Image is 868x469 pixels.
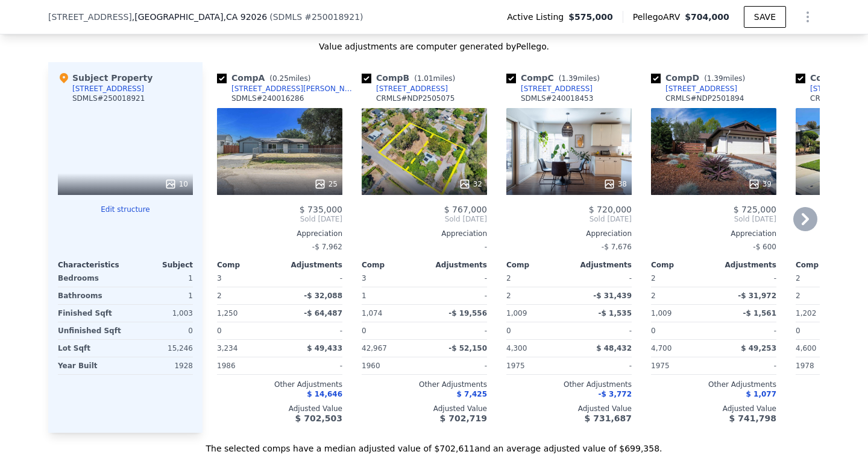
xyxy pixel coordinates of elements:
[72,84,144,94] div: [STREET_ADDRESS]
[738,292,776,300] span: -$ 31,972
[58,205,193,214] button: Edit structure
[746,390,776,398] span: $ 1,077
[128,357,193,374] div: 1928
[596,344,632,353] span: $ 48,432
[427,322,487,339] div: -
[665,84,737,94] div: [STREET_ADDRESS]
[307,390,342,398] span: $ 14,646
[651,274,656,282] span: 2
[128,287,193,304] div: 1
[362,229,487,238] div: Appreciation
[743,309,776,317] span: -$ 1,561
[796,309,816,317] span: 1,202
[427,287,487,304] div: -
[48,433,820,455] div: The selected comps have a median adjusted value of $702,611 and an average adjusted value of $699...
[521,84,593,94] div: [STREET_ADDRESS]
[231,84,357,94] div: [STREET_ADDRESS][PERSON_NAME]
[753,243,776,251] span: -$ 600
[58,72,153,84] div: Subject Property
[589,205,632,214] span: $ 720,000
[362,404,487,413] div: Adjusted Value
[265,74,315,83] span: ( miles)
[506,72,605,84] div: Comp C
[665,94,744,103] div: CRMLS # NDP2501894
[362,214,487,224] span: Sold [DATE]
[58,305,123,322] div: Finished Sqft
[282,322,342,339] div: -
[796,357,856,374] div: 1978
[427,357,487,374] div: -
[307,344,342,353] span: $ 49,433
[651,344,671,353] span: 4,700
[362,84,448,94] a: [STREET_ADDRESS]
[571,270,632,287] div: -
[165,178,188,190] div: 10
[457,390,487,398] span: $ 7,425
[314,178,338,190] div: 25
[58,287,123,304] div: Bathrooms
[716,357,776,374] div: -
[362,344,387,353] span: 42,967
[603,178,627,190] div: 38
[685,12,729,22] span: $704,000
[459,178,482,190] div: 32
[217,404,342,413] div: Adjusted Value
[506,274,511,282] span: 2
[506,380,632,389] div: Other Adjustments
[796,344,816,353] span: 4,600
[506,214,632,224] span: Sold [DATE]
[448,344,487,353] span: -$ 52,150
[716,270,776,287] div: -
[651,84,737,94] a: [STREET_ADDRESS]
[125,260,193,270] div: Subject
[304,292,342,300] span: -$ 32,088
[707,74,723,83] span: 1.39
[223,12,267,22] span: , CA 92026
[362,72,460,84] div: Comp B
[444,205,487,214] span: $ 767,000
[506,344,527,353] span: 4,300
[741,344,776,353] span: $ 49,253
[362,309,382,317] span: 1,074
[217,84,357,94] a: [STREET_ADDRESS][PERSON_NAME]
[58,340,123,357] div: Lot Sqft
[217,72,315,84] div: Comp A
[58,270,123,287] div: Bedrooms
[554,74,605,83] span: ( miles)
[506,327,511,335] span: 0
[58,260,125,270] div: Characteristics
[128,322,193,339] div: 0
[651,260,714,270] div: Comp
[282,270,342,287] div: -
[651,309,671,317] span: 1,009
[651,380,776,389] div: Other Adjustments
[796,327,800,335] span: 0
[217,380,342,389] div: Other Adjustments
[273,12,302,22] span: SDMLS
[506,260,569,270] div: Comp
[376,84,448,94] div: [STREET_ADDRESS]
[651,404,776,413] div: Adjusted Value
[128,270,193,287] div: 1
[633,11,685,23] span: Pellego ARV
[362,327,366,335] span: 0
[748,178,772,190] div: 39
[376,94,454,103] div: CRMLS # NDP2505075
[651,327,656,335] span: 0
[599,390,632,398] span: -$ 3,772
[48,11,132,23] span: [STREET_ADDRESS]
[362,238,487,255] div: -
[128,340,193,357] div: 15,246
[599,309,632,317] span: -$ 1,535
[593,292,632,300] span: -$ 31,439
[280,260,342,270] div: Adjustments
[282,357,342,374] div: -
[568,11,613,23] span: $575,000
[58,357,123,374] div: Year Built
[506,229,632,238] div: Appreciation
[585,413,632,423] span: $ 731,687
[217,229,342,238] div: Appreciation
[217,260,280,270] div: Comp
[362,380,487,389] div: Other Adjustments
[217,309,237,317] span: 1,250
